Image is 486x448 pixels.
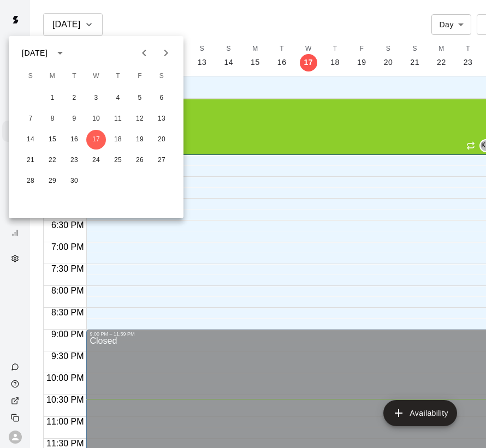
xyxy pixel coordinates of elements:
[21,171,40,191] button: 28
[86,88,106,108] button: 3
[130,65,150,87] span: Friday
[21,151,40,170] button: 21
[21,65,40,87] span: Sunday
[155,42,177,64] button: Next month
[86,130,106,150] button: 17
[152,151,171,170] button: 27
[133,42,155,64] button: Previous month
[108,88,128,108] button: 4
[108,151,128,170] button: 25
[51,44,69,62] button: calendar view is open, switch to year view
[130,151,150,170] button: 26
[43,130,62,150] button: 15
[152,88,171,108] button: 6
[130,109,150,129] button: 12
[130,130,150,150] button: 19
[64,65,84,87] span: Tuesday
[86,151,106,170] button: 24
[43,65,62,87] span: Monday
[152,65,171,87] span: Saturday
[152,109,171,129] button: 13
[86,109,106,129] button: 10
[21,130,40,150] button: 14
[64,130,84,150] button: 16
[64,88,84,108] button: 2
[108,130,128,150] button: 18
[86,65,106,87] span: Wednesday
[64,171,84,191] button: 30
[21,109,40,129] button: 7
[152,130,171,150] button: 20
[22,47,48,59] div: [DATE]
[108,65,128,87] span: Thursday
[64,109,84,129] button: 9
[130,88,150,108] button: 5
[108,109,128,129] button: 11
[43,88,62,108] button: 1
[43,151,62,170] button: 22
[43,171,62,191] button: 29
[64,151,84,170] button: 23
[43,109,62,129] button: 8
